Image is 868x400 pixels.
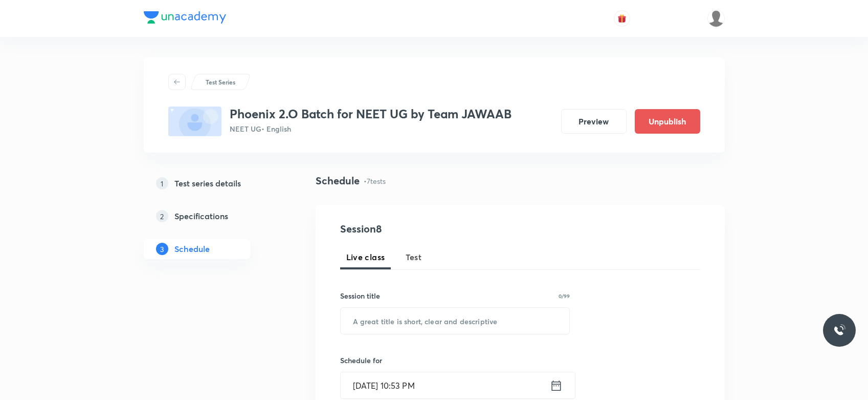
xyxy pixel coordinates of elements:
[174,243,210,255] h5: Schedule
[144,11,226,24] img: Company Logo
[156,177,168,190] p: 1
[707,10,725,27] img: Organic Chemistry
[206,77,235,87] p: Test Series
[346,251,385,263] span: Live class
[144,173,283,194] a: 1Test series details
[174,177,241,190] h5: Test series details
[340,355,570,366] h6: Schedule for
[614,10,630,27] button: avatar
[559,293,570,299] p: 0/99
[833,324,845,336] img: ttu
[316,173,360,188] h4: Schedule
[635,109,700,134] button: Unpublish
[230,107,511,121] h3: Phoenix 2.O Batch for NEET UG by Team JAWAAB
[341,308,570,334] input: A great title is short, clear and descriptive
[230,123,511,134] p: NEET UG • English
[156,210,168,222] p: 2
[340,221,527,237] h4: Session 8
[364,176,386,186] p: • 7 tests
[168,107,221,136] img: fallback-thumbnail.png
[406,251,422,263] span: Test
[617,14,627,23] img: avatar
[144,11,226,26] a: Company Logo
[340,290,380,301] h6: Session title
[561,109,627,134] button: Preview
[174,210,228,222] h5: Specifications
[156,243,168,255] p: 3
[144,206,283,226] a: 2Specifications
